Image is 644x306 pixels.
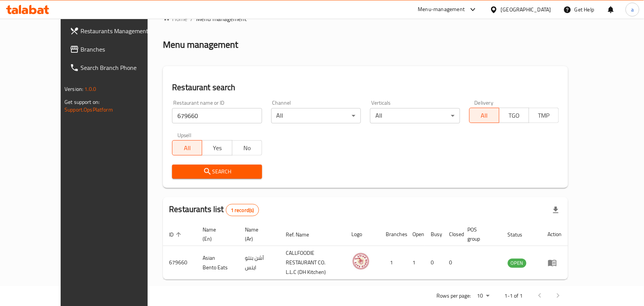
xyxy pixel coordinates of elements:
[406,246,425,280] td: 1
[532,110,556,121] span: TMP
[467,225,493,243] span: POS group
[163,246,196,280] td: 679660
[542,223,568,246] th: Action
[351,252,370,271] img: Asian Bento Eats
[475,100,494,105] label: Delivery
[172,82,559,93] h2: Restaurant search
[196,246,239,280] td: Asian Bento Eats
[64,84,83,94] span: Version:
[505,291,523,301] p: 1-1 of 1
[345,223,380,246] th: Logo
[64,97,100,107] span: Get support on:
[226,207,259,214] span: 1 record(s)
[502,110,526,121] span: TGO
[177,133,192,138] label: Upsell
[64,58,168,77] a: Search Branch Phone
[508,230,533,239] span: Status
[474,290,493,302] div: Rows per page:
[370,108,460,123] div: All
[443,223,461,246] th: Closed
[178,167,256,176] span: Search
[163,223,568,280] table: enhanced table
[631,5,634,14] span: a
[203,225,230,243] span: Name (En)
[437,291,471,301] p: Rows per page:
[80,45,162,54] span: Branches
[172,165,262,179] button: Search
[235,142,259,154] span: No
[196,14,247,23] span: Menu management
[84,84,96,94] span: 1.0.0
[499,108,529,123] button: TGO
[169,230,184,239] span: ID
[172,108,262,123] input: Search for restaurant name or ID..
[380,223,406,246] th: Branches
[548,258,562,267] div: Menu
[425,223,443,246] th: Busy
[175,142,199,154] span: All
[202,140,232,155] button: Yes
[529,108,559,123] button: TMP
[547,201,565,219] div: Export file
[425,246,443,280] td: 0
[64,22,168,40] a: Restaurants Management
[443,246,461,280] td: 0
[80,63,162,72] span: Search Branch Phone
[80,26,162,36] span: Restaurants Management
[163,14,187,23] a: Home
[469,108,499,123] button: All
[380,246,406,280] td: 1
[280,246,345,280] td: CALLFOODIE RESTAURANT CO. L.L.C (DH Kitchen)
[271,108,361,123] div: All
[418,5,465,14] div: Menu-management
[190,14,193,23] li: /
[245,225,270,243] span: Name (Ar)
[406,223,425,246] th: Open
[163,39,238,51] h2: Menu management
[501,5,551,14] div: [GEOGRAPHIC_DATA]
[205,142,229,154] span: Yes
[169,204,259,216] h2: Restaurants list
[239,246,280,280] td: آشن بنتو ايتس
[286,230,319,239] span: Ref. Name
[508,259,526,267] span: OPEN
[232,140,262,155] button: No
[473,110,496,121] span: All
[64,105,113,115] a: Support.OpsPlatform
[64,40,168,58] a: Branches
[172,140,202,155] button: All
